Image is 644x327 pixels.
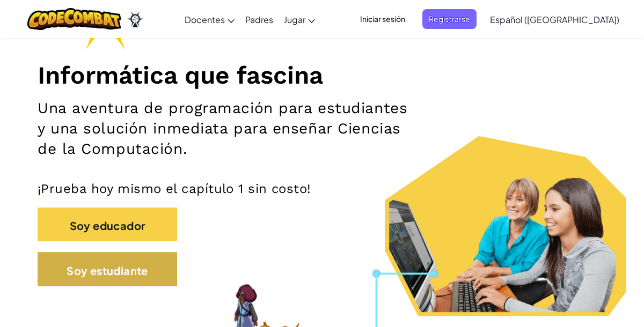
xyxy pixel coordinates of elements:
font: Jugar [284,14,305,25]
a: Padres [240,5,279,34]
button: Soy educador [38,207,177,242]
font: Iniciar sesión [360,14,405,24]
button: Soy estudiante [38,252,177,286]
a: Docentes [179,5,240,34]
font: ¡Prueba hoy mismo el capítulo 1 sin costo! [38,181,311,196]
font: Informática que fascina [38,61,323,90]
font: Español ([GEOGRAPHIC_DATA]) [490,14,619,25]
font: Soy educador [70,218,145,232]
a: Español ([GEOGRAPHIC_DATA]) [485,5,625,34]
img: Logotipo de CodeCombat [27,8,121,30]
a: Jugar [279,5,320,34]
font: Una aventura de programación para estudiantes y una solución inmediata para enseñar Ciencias de l... [38,99,407,158]
font: Registrarse [429,14,470,24]
img: Ozaria [127,11,144,27]
button: Iniciar sesión [354,9,412,29]
font: Soy estudiante [67,263,148,277]
font: Padres [245,14,273,25]
button: Registrarse [422,9,477,29]
font: Docentes [185,14,225,25]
